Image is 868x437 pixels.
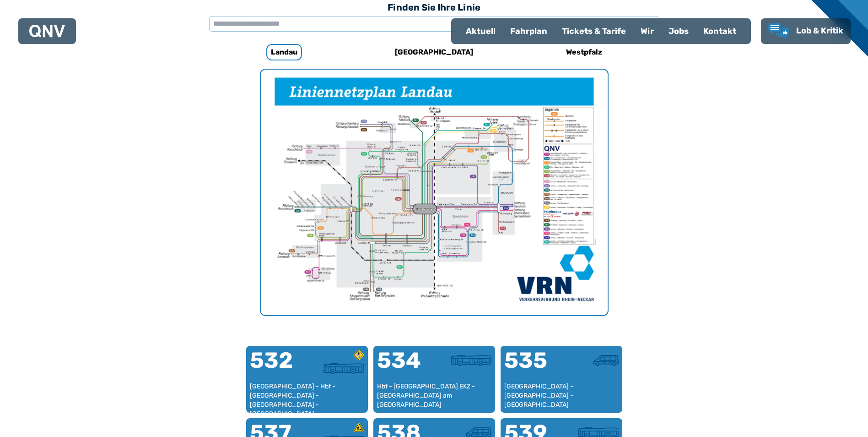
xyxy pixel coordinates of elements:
a: Tickets & Tarife [555,19,633,43]
a: Kontakt [696,19,744,43]
img: Stadtbus [323,363,364,374]
div: 532 [250,350,307,382]
div: [GEOGRAPHIC_DATA] - [GEOGRAPHIC_DATA] - [GEOGRAPHIC_DATA] [504,382,619,409]
a: Lob & Kritik [768,23,843,39]
a: Landau [223,41,345,63]
a: QNV Logo [29,22,65,40]
a: Fahrplan [503,19,555,43]
img: QNV Logo [29,25,65,38]
a: Wir [633,19,661,43]
img: Netzpläne Landau Seite 1 von 1 [261,70,608,315]
li: 1 von 1 [261,70,608,315]
div: 534 [377,350,434,382]
a: [GEOGRAPHIC_DATA] [373,41,495,63]
a: Westpfalz [523,41,645,63]
div: Hbf - [GEOGRAPHIC_DATA] EKZ - [GEOGRAPHIC_DATA] am [GEOGRAPHIC_DATA] [377,382,491,409]
h6: Landau [266,44,302,60]
div: [GEOGRAPHIC_DATA] - Hbf - [GEOGRAPHIC_DATA] - [GEOGRAPHIC_DATA] - [GEOGRAPHIC_DATA] - [GEOGRAPHIC... [250,382,364,409]
a: Jobs [661,19,696,43]
div: 535 [504,350,561,382]
img: Kleinbus [593,355,618,366]
h6: Westpfalz [562,45,606,60]
img: Stadtbus [451,355,491,366]
span: Lob & Kritik [796,26,843,36]
h6: [GEOGRAPHIC_DATA] [391,45,477,60]
a: Aktuell [458,19,503,43]
div: My Favorite Images [261,70,608,315]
